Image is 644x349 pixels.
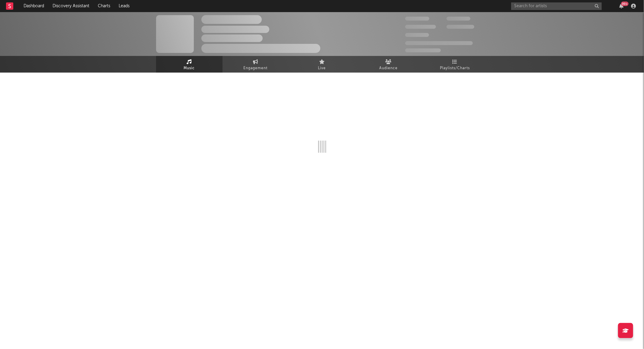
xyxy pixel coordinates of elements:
span: Audience [379,65,398,72]
span: 100,000 [405,33,429,37]
a: Engagement [223,56,289,73]
span: 1,000,000 [447,25,474,29]
span: Playlists/Charts [440,65,470,72]
span: Music [184,65,195,72]
a: Playlists/Charts [422,56,488,73]
a: Live [289,56,355,73]
span: Jump Score: 85.0 [405,48,441,52]
a: Music [156,56,223,73]
input: Search for artists [511,2,602,10]
span: 300,000 [405,17,429,21]
span: 50,000,000 [405,25,436,29]
span: Engagement [244,65,268,72]
span: 100,000 [447,17,470,21]
a: Audience [355,56,422,73]
span: Live [318,65,326,72]
button: 99+ [619,4,623,8]
div: 99 + [621,2,629,6]
span: 50,000,000 Monthly Listeners [405,41,473,45]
